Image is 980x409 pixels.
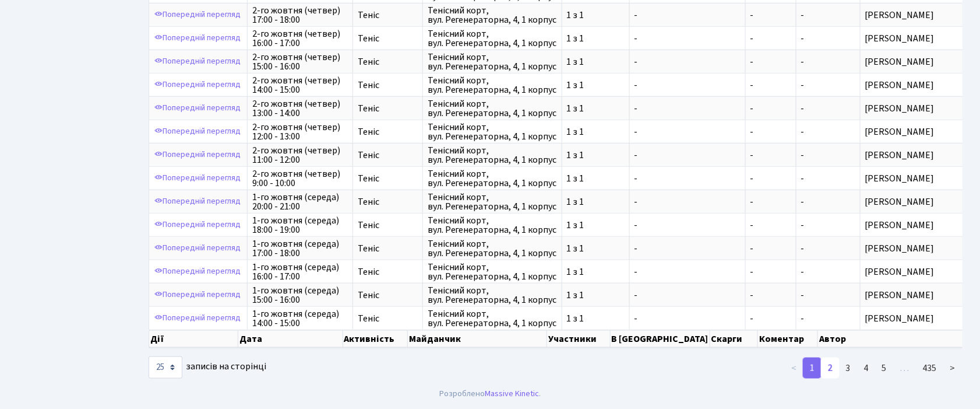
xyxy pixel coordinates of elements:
a: 435 [916,358,944,379]
a: > [943,358,963,379]
th: Автор [818,330,971,348]
a: Попередній перегляд [151,123,244,141]
span: - [634,81,741,90]
a: Попередній перегляд [151,286,244,304]
th: Активність [343,330,408,348]
span: - [750,314,791,323]
span: - [750,104,791,113]
span: Теніс [358,267,418,277]
span: 1 з 1 [567,244,625,253]
span: - [801,149,805,162]
th: В [GEOGRAPHIC_DATA] [611,330,710,348]
th: Участники [547,330,611,348]
span: Тенісний корт, вул. Регенераторна, 4, 1 корпус [428,193,557,211]
span: - [801,125,805,138]
span: - [750,221,791,230]
a: Попередній перегляд [151,169,244,187]
a: Попередній перегляд [151,309,244,327]
label: записів на сторінці [149,356,266,379]
a: Попередній перегляд [151,99,244,117]
span: - [634,104,741,113]
span: Тенісний корт, вул. Регенераторна, 4, 1 корпус [428,309,557,328]
span: Теніс [358,291,418,300]
a: Massive Kinetic [485,388,539,400]
span: Теніс [358,127,418,137]
a: Попередній перегляд [151,6,244,24]
span: 2-го жовтня (четвер) 12:00 - 13:00 [252,123,348,141]
span: Теніс [358,104,418,113]
span: 2-го жовтня (четвер) 11:00 - 12:00 [252,146,348,165]
span: 1-го жовтня (середа) 16:00 - 17:00 [252,263,348,281]
span: 1 з 1 [567,127,625,137]
span: 1 з 1 [567,104,625,113]
th: Дії [149,330,238,348]
span: 1 з 1 [567,314,625,323]
span: Тенісний корт, вул. Регенераторна, 4, 1 корпус [428,263,557,281]
span: - [801,195,805,208]
span: - [634,314,741,323]
span: - [634,197,741,207]
span: Тенісний корт, вул. Регенераторна, 4, 1 корпус [428,286,557,305]
span: Тенісний корт, вул. Регенераторна, 4, 1 корпус [428,123,557,141]
a: Попередній перегляд [151,216,244,234]
span: Тенісний корт, вул. Регенераторна, 4, 1 корпус [428,53,557,71]
span: - [801,32,805,45]
span: Теніс [358,57,418,67]
a: 2 [821,358,840,379]
span: Теніс [358,11,418,20]
a: Попередній перегляд [151,146,244,164]
span: 2-го жовтня (четвер) 16:00 - 17:00 [252,29,348,48]
span: - [801,312,805,325]
span: 1-го жовтня (середа) 20:00 - 21:00 [252,193,348,211]
span: Тенісний корт, вул. Регенераторна, 4, 1 корпус [428,29,557,48]
span: 1 з 1 [567,151,625,160]
span: 1 з 1 [567,34,625,43]
a: Попередній перегляд [151,29,244,47]
th: Скарги [710,330,758,348]
span: Тенісний корт, вул. Регенераторна, 4, 1 корпус [428,76,557,95]
span: - [750,197,791,207]
span: Теніс [358,221,418,230]
a: 1 [803,358,822,379]
span: 1-го жовтня (середа) 17:00 - 18:00 [252,239,348,258]
span: - [801,79,805,92]
th: Дата [238,330,343,348]
span: 2-го жовтня (четвер) 9:00 - 10:00 [252,169,348,188]
select: записів на сторінці [149,356,182,379]
span: 1-го жовтня (середа) 14:00 - 15:00 [252,309,348,328]
span: - [634,151,741,160]
span: 1 з 1 [567,197,625,207]
span: - [750,34,791,43]
span: 1 з 1 [567,221,625,230]
span: Тенісний корт, вул. Регенераторна, 4, 1 корпус [428,6,557,25]
span: Теніс [358,244,418,253]
span: 2-го жовтня (четвер) 14:00 - 15:00 [252,76,348,95]
span: 1-го жовтня (середа) 15:00 - 16:00 [252,286,348,305]
span: - [634,11,741,20]
span: 1 з 1 [567,57,625,67]
span: - [801,242,805,255]
span: - [750,174,791,183]
span: Тенісний корт, вул. Регенераторна, 4, 1 корпус [428,169,557,188]
span: Тенісний корт, вул. Регенераторна, 4, 1 корпус [428,146,557,165]
span: 1 з 1 [567,174,625,183]
span: - [634,221,741,230]
th: Коментар [758,330,818,348]
a: 3 [839,358,858,379]
span: - [634,57,741,67]
span: - [634,291,741,300]
a: Попередній перегляд [151,263,244,281]
span: - [750,291,791,300]
span: - [750,244,791,253]
span: 2-го жовтня (четвер) 13:00 - 14:00 [252,99,348,118]
span: Тенісний корт, вул. Регенераторна, 4, 1 корпус [428,239,557,258]
span: Теніс [358,34,418,43]
span: Теніс [358,314,418,323]
span: - [750,267,791,277]
span: Тенісний корт, вул. Регенераторна, 4, 1 корпус [428,216,557,235]
a: Попередній перегляд [151,76,244,94]
span: 2-го жовтня (четвер) 17:00 - 18:00 [252,6,348,25]
span: - [801,219,805,232]
span: 1 з 1 [567,81,625,90]
span: - [634,127,741,137]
